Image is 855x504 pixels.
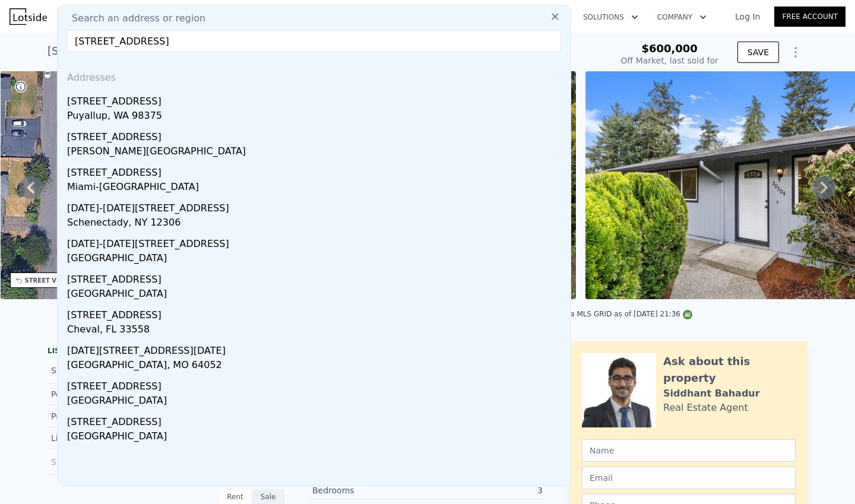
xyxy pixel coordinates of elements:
[784,40,807,64] button: Show Options
[67,30,561,52] input: Enter an address, city, region, neighborhood or zip code
[582,467,796,489] input: Email
[67,251,566,268] div: [GEOGRAPHIC_DATA]
[737,42,779,63] button: SAVE
[67,358,566,375] div: [GEOGRAPHIC_DATA], MO 64052
[427,484,543,496] div: 3
[9,8,47,25] img: Lotside
[51,388,157,400] div: Pending
[621,55,718,66] div: Off Market, last sold for
[67,322,566,339] div: Cheval, FL 33558
[47,346,285,358] div: LISTING & SALE HISTORY
[51,454,157,470] div: Sold
[67,429,566,446] div: [GEOGRAPHIC_DATA]
[51,363,157,378] div: Sold
[582,439,796,462] input: Name
[51,410,157,422] div: Price Decrease
[663,386,760,401] div: Siddhant Bahadur
[67,375,566,394] div: [STREET_ADDRESS]
[67,144,566,161] div: [PERSON_NAME][GEOGRAPHIC_DATA]
[47,43,287,59] div: [STREET_ADDRESS] , Federal Way , WA 98023
[67,90,566,109] div: [STREET_ADDRESS]
[67,161,566,180] div: [STREET_ADDRESS]
[67,196,566,215] div: [DATE]-[DATE][STREET_ADDRESS]
[67,268,566,287] div: [STREET_ADDRESS]
[663,353,796,386] div: Ask about this property
[67,215,566,232] div: Schenectady, NY 12306
[67,394,566,410] div: [GEOGRAPHIC_DATA]
[312,484,427,496] div: Bedrooms
[62,11,205,26] span: Search an address or region
[67,180,566,196] div: Miami-[GEOGRAPHIC_DATA]
[721,11,774,23] a: Log In
[67,232,566,251] div: [DATE]-[DATE][STREET_ADDRESS]
[574,7,648,28] button: Solutions
[25,276,69,285] div: STREET VIEW
[67,109,566,125] div: Puyallup, WA 98375
[648,7,716,28] button: Company
[51,432,157,444] div: Listed
[67,410,566,429] div: [STREET_ADDRESS]
[663,401,748,415] div: Real Estate Agent
[62,61,566,90] div: Addresses
[641,42,698,55] span: $600,000
[67,303,566,322] div: [STREET_ADDRESS]
[774,7,845,27] a: Free Account
[67,287,566,303] div: [GEOGRAPHIC_DATA]
[67,339,566,358] div: [DATE][STREET_ADDRESS][DATE]
[683,310,692,319] img: NWMLS Logo
[67,125,566,144] div: [STREET_ADDRESS]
